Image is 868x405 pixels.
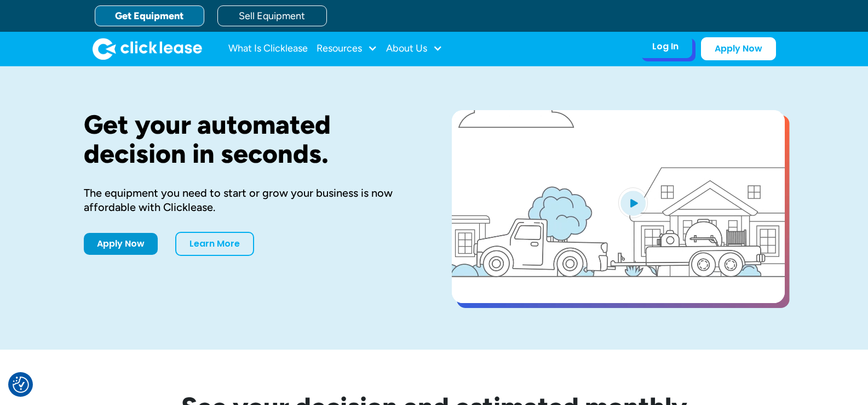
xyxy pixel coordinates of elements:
a: Apply Now [701,37,776,60]
div: About Us [386,38,442,60]
div: The equipment you need to start or grow your business is now affordable with Clicklease. [84,186,417,214]
a: home [93,38,202,60]
a: Apply Now [84,233,158,255]
h1: Get your automated decision in seconds. [84,110,417,168]
a: open lightbox [452,110,785,303]
a: Learn More [175,232,254,256]
img: Revisit consent button [13,377,29,393]
div: Log In [652,41,679,52]
img: Blue play button logo on a light blue circular background [618,187,648,218]
img: Clicklease logo [93,38,202,60]
a: Sell Equipment [217,5,327,26]
a: Get Equipment [95,5,204,26]
div: Resources [317,38,377,60]
a: What Is Clicklease [228,38,308,60]
button: Consent Preferences [13,377,29,393]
